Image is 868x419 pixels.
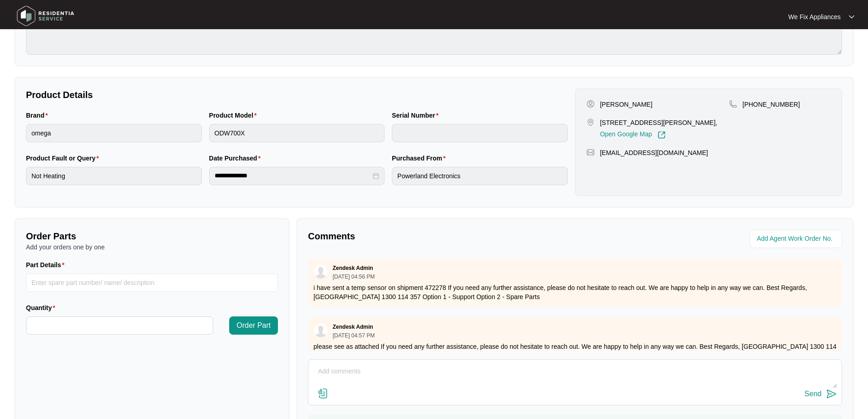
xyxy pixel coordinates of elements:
p: [DATE] 04:57 PM [333,333,375,338]
input: Purchased From [392,167,568,185]
p: Comments [308,230,569,243]
img: Link-External [657,131,666,139]
a: Open Google Map [600,131,666,139]
label: Brand [26,111,51,120]
img: dropdown arrow [849,15,854,19]
p: We Fix Appliances [788,12,841,21]
input: Product Model [209,124,385,142]
label: Product Fault or Query [26,154,103,163]
label: Date Purchased [209,154,264,163]
img: residentia service logo [14,2,77,30]
img: user.svg [314,265,328,279]
img: map-pin [586,148,595,156]
p: Add your orders one by one [26,243,278,252]
input: Add Agent Work Order No. [757,233,837,244]
button: Send [805,388,837,400]
p: Product Details [26,88,568,101]
label: Part Details [26,260,68,269]
img: user.svg [314,324,328,337]
input: Date Purchased [215,171,371,181]
p: Order Parts [26,230,278,243]
p: [PHONE_NUMBER] [743,100,800,109]
input: Quantity [26,317,213,334]
img: user-pin [586,100,595,108]
input: Part Details [26,274,278,292]
input: Product Fault or Query [26,167,202,185]
input: Serial Number [392,124,568,142]
p: Zendesk Admin [333,264,373,272]
label: Quantity [26,303,59,312]
p: [STREET_ADDRESS][PERSON_NAME], [600,118,718,127]
img: send-icon.svg [826,388,837,399]
img: file-attachment-doc.svg [318,388,329,399]
p: Zendesk Admin [333,323,373,331]
label: Serial Number [392,111,442,120]
input: Brand [26,124,202,142]
p: [PERSON_NAME] [600,100,652,109]
button: Order Part [229,316,278,335]
div: Send [805,390,822,398]
p: [EMAIL_ADDRESS][DOMAIN_NAME] [600,148,708,157]
span: Order Part [236,320,271,331]
p: i have sent a temp sensor on shipment 472278 If you need any further assistance, please do not he... [313,283,837,301]
img: map-pin [729,100,737,108]
p: please see as attached If you need any further assistance, please do not hesitate to reach out. W... [313,342,837,360]
label: Product Model [209,111,261,120]
label: Purchased From [392,154,449,163]
p: [DATE] 04:56 PM [333,274,375,279]
img: map-pin [586,118,595,126]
